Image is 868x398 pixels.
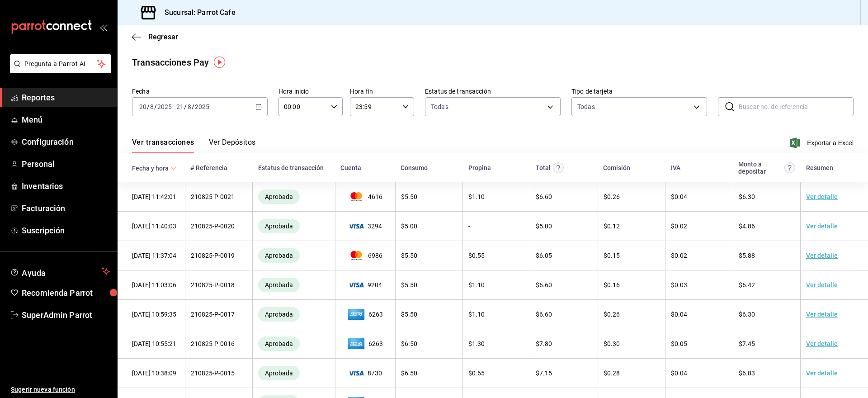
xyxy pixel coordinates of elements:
[671,164,680,171] div: IVA
[118,270,185,300] td: [DATE] 11:03:06
[261,340,297,347] span: Aprobada
[258,219,300,233] div: Transacciones cobradas de manera exitosa.
[258,307,300,322] div: Transacciones cobradas de manera exitosa.
[806,340,838,347] a: Ver detalle
[22,114,110,126] span: Menú
[258,336,300,351] div: Transacciones cobradas de manera exitosa.
[185,241,252,270] td: 210825-P-0019
[261,370,297,377] span: Aprobada
[401,311,417,318] span: $ 5.50
[401,370,417,377] span: $ 6.50
[150,103,154,110] input: --
[118,359,185,388] td: [DATE] 10:38:09
[536,223,552,230] span: $ 5.00
[190,164,227,171] div: # Referencia
[536,370,552,377] span: $ 7.15
[401,281,417,289] span: $ 5.50
[468,281,485,289] span: $ 1.10
[258,248,300,263] div: Transacciones cobradas de manera exitosa.
[739,223,755,230] span: $ 4.86
[604,311,620,318] span: $ 0.26
[185,329,252,359] td: 210825-P-0016
[671,340,687,347] span: $ 0.05
[341,307,390,322] span: 6263
[154,103,157,110] span: /
[671,281,687,289] span: $ 0.03
[463,212,530,241] td: -
[99,24,107,31] button: open_drawer_menu
[350,88,414,95] label: Hora fin
[278,88,343,95] label: Hora inicio
[739,193,755,200] span: $ 6.30
[192,103,194,110] span: /
[132,138,194,153] button: Ver transacciones
[806,223,838,230] a: Ver detalle
[468,340,485,347] span: $ 1.30
[261,223,297,230] span: Aprobada
[22,287,110,299] span: Recomienda Parrot
[132,138,256,153] div: navigation tabs
[24,59,97,69] span: Pregunta a Parrot AI
[147,103,150,110] span: /
[258,278,300,292] div: Transacciones cobradas de manera exitosa.
[10,54,111,73] button: Pregunta a Parrot AI
[185,359,252,388] td: 210825-P-0015
[185,212,252,241] td: 210825-P-0020
[806,252,838,259] a: Ver detalle
[214,57,225,68] button: Tooltip marker
[185,182,252,212] td: 210825-P-0021
[258,190,300,204] div: Transacciones cobradas de manera exitosa.
[118,329,185,359] td: [DATE] 10:55:21
[401,223,417,230] span: $ 5.00
[792,137,854,148] span: Exportar a Excel
[604,223,620,230] span: $ 0.12
[468,252,485,259] span: $ 0.55
[6,66,111,75] a: Pregunta a Parrot AI
[739,370,755,377] span: $ 6.83
[806,164,833,171] div: Resumen
[671,193,687,200] span: $ 0.04
[431,102,448,111] span: Todas
[553,162,564,173] svg: Este monto equivale al total pagado por el comensal antes de aplicar Comisión e IVA.
[577,102,595,111] div: Todas
[22,266,98,277] span: Ayuda
[401,340,417,347] span: $ 6.50
[603,164,630,171] div: Comisión
[468,311,485,318] span: $ 1.10
[671,252,687,259] span: $ 0.02
[157,7,236,18] h3: Sucursal: Parrot Cafe
[261,311,297,318] span: Aprobada
[806,370,838,377] a: Ver detalle
[340,164,361,171] div: Cuenta
[261,193,297,200] span: Aprobada
[22,136,110,148] span: Configuración
[132,33,178,41] button: Regresar
[22,180,110,192] span: Inventarios
[209,138,256,153] button: Ver Depósitos
[341,336,390,351] span: 6263
[22,224,110,237] span: Suscripción
[671,311,687,318] span: $ 0.04
[148,33,178,41] span: Regresar
[22,309,110,321] span: SuperAdmin Parrot
[468,193,485,200] span: $ 1.10
[604,340,620,347] span: $ 0.30
[604,193,620,200] span: $ 0.26
[536,340,552,347] span: $ 7.80
[132,56,209,69] div: Transacciones Pay
[139,103,147,110] input: --
[341,251,390,260] span: 6986
[536,311,552,318] span: $ 6.60
[132,165,177,172] span: Fecha y hora
[118,300,185,329] td: [DATE] 10:59:35
[806,311,838,318] a: Ver detalle
[401,252,417,259] span: $ 5.50
[604,252,620,259] span: $ 0.15
[536,281,552,289] span: $ 6.60
[132,88,268,95] label: Fecha
[739,311,755,318] span: $ 6.30
[401,193,417,200] span: $ 5.50
[536,164,551,171] div: Total
[784,162,795,173] svg: Este es el monto resultante del total pagado menos comisión e IVA. Esta será la parte que se depo...
[261,281,297,289] span: Aprobada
